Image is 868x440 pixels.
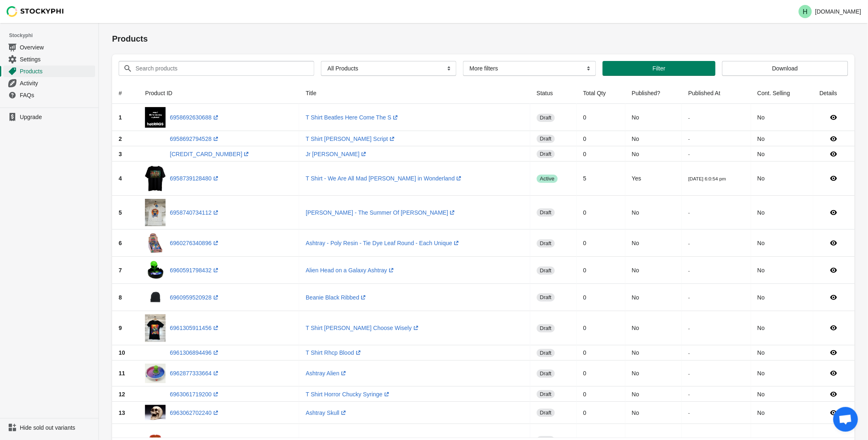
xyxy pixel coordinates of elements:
[119,151,122,157] span: 3
[20,67,94,75] span: Products
[530,82,577,104] th: Status
[625,386,682,402] td: No
[751,345,813,360] td: No
[577,284,625,311] td: 0
[577,146,625,161] td: 0
[135,61,299,76] input: Search products
[7,6,64,17] img: Stockyphi
[119,136,122,142] span: 2
[537,390,555,398] span: draft
[170,391,220,398] a: 6963061719200(opens a new window)
[577,345,625,360] td: 0
[688,371,690,376] small: -
[537,349,555,357] span: draft
[537,208,555,217] span: draft
[170,325,220,331] a: 6961305911456(opens a new window)
[577,402,625,424] td: 0
[3,422,95,433] a: Hide sold out variants
[751,146,813,161] td: No
[751,82,813,104] th: Cont. Selling
[119,294,122,301] span: 8
[751,360,813,387] td: No
[772,65,798,72] span: Download
[306,267,395,274] a: Alien Head on a Galaxy Ashtray(opens a new window)
[299,82,530,104] th: Title
[751,386,813,402] td: No
[170,209,220,216] a: 6958740734112(opens a new window)
[170,370,220,377] a: 6962877333664(opens a new window)
[833,407,858,432] a: Open chat
[537,239,555,248] span: draft
[3,77,95,89] a: Activity
[170,349,220,356] a: 6961306894496(opens a new window)
[20,91,94,99] span: FAQs
[306,349,362,356] a: T Shirt Rhcp Blood(opens a new window)
[688,410,690,415] small: -
[3,65,95,77] a: Products
[751,402,813,424] td: No
[306,325,420,331] a: T Shirt [PERSON_NAME] Choose Wisely(opens a new window)
[625,196,682,230] td: No
[537,114,555,122] span: draft
[170,267,220,274] a: 6960591798432(opens a new window)
[688,295,690,300] small: -
[682,82,751,104] th: Published At
[170,294,220,301] a: 6960959520928(opens a new window)
[119,209,122,216] span: 5
[537,324,555,332] span: draft
[688,176,726,181] small: [DATE] 6:0:54 pm
[145,287,166,308] img: 502747.png
[688,115,690,120] small: -
[3,111,95,123] a: Upgrade
[688,325,690,331] small: -
[625,402,682,424] td: No
[751,311,813,345] td: No
[306,114,400,121] a: T Shirt Beatles Here Come The S(opens a new window)
[119,370,125,377] span: 11
[751,229,813,257] td: No
[170,240,220,246] a: 6960276340896(opens a new window)
[306,151,368,157] a: Jr [PERSON_NAME](opens a new window)
[145,107,166,128] img: missingphoto_7a24dcec-e92d-412d-8321-cee5b0539024.png
[577,311,625,345] td: 0
[537,370,555,378] span: draft
[119,349,125,356] span: 10
[625,345,682,360] td: No
[119,240,122,246] span: 6
[112,33,855,44] h1: Products
[688,151,690,157] small: -
[138,82,299,104] th: Product ID
[625,104,682,131] td: No
[577,104,625,131] td: 0
[625,360,682,387] td: No
[145,233,166,253] img: 503899.jpg
[306,294,367,301] a: Beanie Black Ribbed(opens a new window)
[537,175,558,183] span: active
[688,268,690,273] small: -
[306,410,348,416] a: Ashtray Skull(opens a new window)
[119,175,122,182] span: 4
[537,267,555,275] span: draft
[145,199,166,227] img: image_de5f00f6-9874-42ea-bcb3-67a83f16a68c.jpg
[119,114,122,121] span: 1
[625,146,682,161] td: No
[577,229,625,257] td: 0
[20,424,94,432] span: Hide sold out variants
[688,136,690,141] small: -
[145,314,166,342] img: image_34fcfe6c-a03d-4fd4-b16b-d63a27655cdf.jpg
[145,405,166,421] img: 501734.jpg
[170,114,220,121] a: 6958692630688(opens a new window)
[170,151,250,157] a: [CREDIT_CARD_NUMBER](opens a new window)
[803,8,808,15] text: H
[119,410,125,416] span: 13
[537,150,555,158] span: draft
[3,41,95,53] a: Overview
[306,240,461,246] a: Ashtray - Poly Resin - Tie Dye Leaf Round - Each Unique(opens a new window)
[625,229,682,257] td: No
[625,284,682,311] td: No
[145,165,166,192] img: 500298.png
[537,135,555,143] span: draft
[577,196,625,230] td: 0
[306,136,396,142] a: T Shirt [PERSON_NAME] Script(opens a new window)
[795,3,865,20] button: Avatar with initials H[DOMAIN_NAME]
